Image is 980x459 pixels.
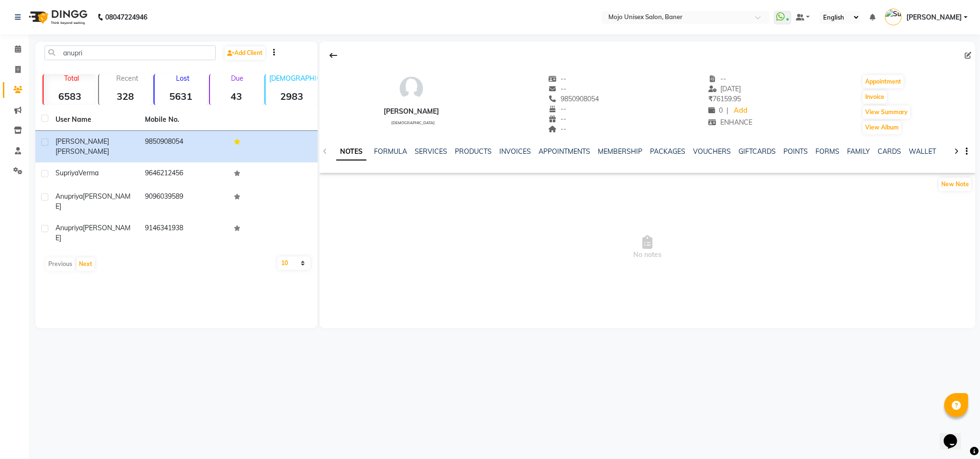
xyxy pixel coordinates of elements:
[455,147,492,156] a: PRODUCTS
[909,147,936,156] a: WALLET
[44,45,216,60] input: Search by Name/Mobile/Email/Code
[650,147,685,156] a: PACKAGES
[415,147,447,156] a: SERVICES
[336,143,366,160] a: NOTES
[391,120,435,125] span: [DEMOGRAPHIC_DATA]
[139,131,229,162] td: 9850908054
[55,147,109,156] span: [PERSON_NAME]
[847,147,870,156] a: FAMILY
[939,178,971,191] button: New Note
[863,90,887,104] button: Invoice
[77,257,95,271] button: Next
[44,90,96,102] strong: 6583
[708,95,713,103] span: ₹
[47,74,96,83] p: Total
[548,85,566,93] span: --
[50,109,139,131] th: User Name
[99,90,152,102] strong: 328
[499,147,531,156] a: INVOICES
[539,147,590,156] a: APPOINTMENTS
[374,147,407,156] a: FORMULA
[397,74,426,103] img: avatar
[158,74,207,83] p: Lost
[693,147,731,156] a: VOUCHERS
[323,46,343,64] div: Back to Client
[738,147,776,156] a: GIFTCARDS
[55,224,83,232] span: Anupriya
[55,192,131,211] span: [PERSON_NAME]
[154,90,207,102] strong: 5631
[24,4,90,31] img: logo
[105,4,147,31] b: 08047224946
[598,147,642,156] a: MEMBERSHIP
[708,106,723,115] span: 0
[384,107,439,117] div: [PERSON_NAME]
[103,74,152,83] p: Recent
[269,74,318,83] p: [DEMOGRAPHIC_DATA]
[548,125,566,133] span: --
[708,75,727,83] span: --
[863,121,901,134] button: View Album
[548,95,599,103] span: 9850908054
[878,147,901,156] a: CARDS
[548,105,566,113] span: --
[55,224,131,242] span: [PERSON_NAME]
[863,106,910,119] button: View Summary
[708,95,741,103] span: 76159.95
[319,200,976,295] span: No notes
[885,9,902,25] img: Sunita Netke
[732,104,749,117] a: Add
[55,169,78,177] span: Supriya
[863,75,903,88] button: Appointment
[55,192,83,201] span: Anupriya
[139,162,229,186] td: 9646212456
[139,109,229,131] th: Mobile No.
[548,75,566,83] span: --
[78,169,99,177] span: Verma
[940,421,970,449] iframe: chat widget
[727,106,728,116] span: |
[783,147,808,156] a: POINTS
[139,186,229,217] td: 9096039589
[265,90,318,102] strong: 2983
[548,115,566,123] span: --
[212,74,263,83] p: Due
[210,90,263,102] strong: 43
[815,147,839,156] a: FORMS
[708,118,753,127] span: ENHANCE
[55,137,109,146] span: [PERSON_NAME]
[225,46,265,60] a: Add Client
[906,12,962,22] span: [PERSON_NAME]
[139,217,229,249] td: 9146341938
[708,85,741,93] span: [DATE]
